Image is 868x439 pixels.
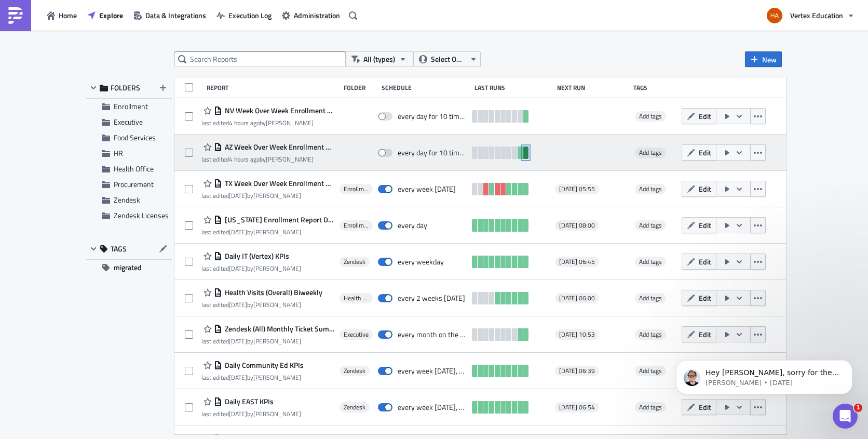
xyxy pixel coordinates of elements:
[59,10,77,21] span: Home
[229,409,247,419] time: 2025-07-03T16:14:54Z
[635,148,666,158] span: Add tags
[201,374,304,381] div: last edited by [PERSON_NAME]
[42,7,82,23] button: Home
[635,111,666,122] span: Add tags
[207,84,338,91] div: Report
[559,258,595,266] span: [DATE] 06:45
[114,148,123,158] span: HR
[699,220,711,231] span: Edit
[682,108,716,124] button: Edit
[229,191,247,201] time: 2025-08-29T18:29:37Z
[201,119,334,127] div: last edited by [PERSON_NAME]
[145,10,206,21] span: Data & Integrations
[174,51,346,67] input: Search Reports
[398,294,465,303] div: every 2 weeks on Monday
[398,148,467,157] div: every day for 10 times
[559,330,595,339] span: [DATE] 10:53
[222,251,289,261] span: Daily IT (Vertex) KPIs
[398,184,456,194] div: every week on Monday
[559,294,595,302] span: [DATE] 06:00
[635,402,666,413] span: Add tags
[762,54,777,65] span: New
[114,101,148,112] span: Enrollment
[229,263,247,273] time: 2025-07-07T16:14:41Z
[699,329,711,340] span: Edit
[474,84,551,91] div: Last Runs
[363,54,395,65] span: All (types)
[211,7,277,23] button: Execution Log
[398,403,467,412] div: every week on Monday, Wednesday
[398,221,427,230] div: every day
[229,154,260,164] time: 2025-09-03T16:50:31Z
[635,329,666,340] span: Add tags
[398,112,467,121] div: every day for 10 times
[682,254,716,270] button: Edit
[222,288,322,297] span: Health Visits (Overall) Biweekly
[201,337,334,345] div: last edited by [PERSON_NAME]
[201,264,301,272] div: last edited by [PERSON_NAME]
[635,257,666,267] span: Add tags
[344,330,369,339] span: Executive
[559,403,595,411] span: [DATE] 06:54
[229,300,247,310] time: 2025-07-02T22:25:47Z
[344,367,365,375] span: Zendesk
[277,7,345,23] button: Administration
[111,83,140,92] span: FOLDERS
[222,324,334,334] span: Zendesk (All) Monthly Ticket Summary
[398,366,467,376] div: every week on Monday, Wednesday
[431,54,466,65] span: Select Owner
[635,366,666,376] span: Add tags
[382,84,469,91] div: Schedule
[833,404,858,429] iframe: Intercom live chat
[344,258,365,266] span: Zendesk
[344,403,365,411] span: Zendesk
[639,293,662,303] span: Add tags
[699,256,711,267] span: Edit
[294,10,340,21] span: Administration
[201,410,301,418] div: last edited by [PERSON_NAME]
[559,185,595,193] span: [DATE] 05:55
[201,192,334,199] div: last edited by [PERSON_NAME]
[559,367,595,375] span: [DATE] 06:39
[82,7,128,23] button: Explore
[639,257,662,267] span: Add tags
[639,402,662,412] span: Add tags
[635,293,666,303] span: Add tags
[682,217,716,233] button: Edit
[413,51,481,67] button: Select Owner
[854,404,862,412] span: 1
[114,179,154,190] span: Procurement
[790,10,843,21] span: Vertex Education
[639,366,662,376] span: Add tags
[114,210,169,221] span: Zendesk Licenses
[344,84,376,91] div: Folder
[346,51,413,67] button: All (types)
[660,338,868,411] iframe: Intercom notifications message
[639,148,662,157] span: Add tags
[111,244,127,254] span: TAGS
[344,221,369,230] span: Enrollment
[229,118,260,128] time: 2025-09-03T16:21:13Z
[699,292,711,303] span: Edit
[229,227,247,237] time: 2025-08-18T21:58:20Z
[682,144,716,161] button: Edit
[559,221,595,230] span: [DATE] 08:00
[745,51,782,67] button: New
[99,10,123,21] span: Explore
[228,10,272,21] span: Execution Log
[761,4,860,27] button: Vertex Education
[128,7,211,23] button: Data & Integrations
[86,260,172,275] button: migrated
[229,373,247,382] time: 2025-06-30T20:51:48Z
[682,326,716,342] button: Edit
[557,84,629,91] div: Next Run
[344,185,369,193] span: Enrollment
[229,336,247,346] time: 2025-07-07T16:19:04Z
